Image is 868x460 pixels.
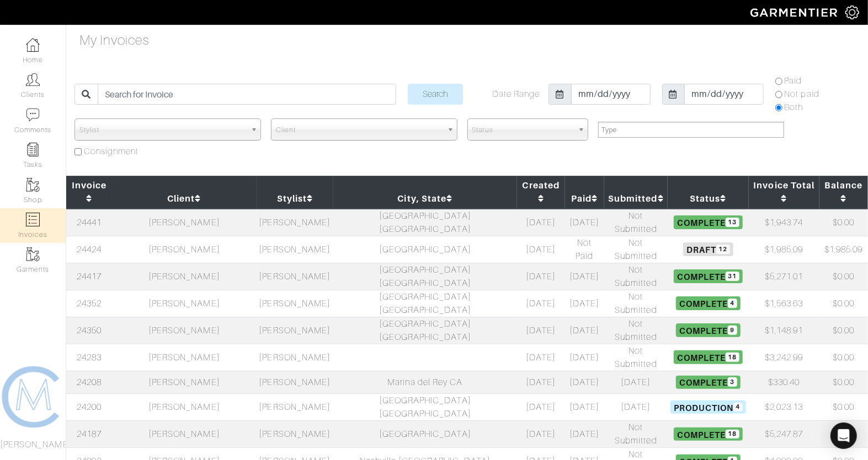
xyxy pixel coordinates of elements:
[492,88,542,101] label: Date Range:
[26,143,40,156] img: reminder-icon-8004d30b9f0a5d33ae49ab947aed9ed385cf756f9e5892f1edd6e32f2345188e.png
[408,84,463,105] input: Search
[819,263,868,290] td: $0.00
[604,371,668,393] td: [DATE]
[676,376,741,389] span: Complete
[98,84,396,105] input: Search for Invoice
[84,145,139,158] label: Consignment
[785,101,803,114] label: Both
[749,344,819,371] td: $3,242.99
[716,245,730,254] span: 12
[517,344,565,371] td: [DATE]
[565,420,604,447] td: [DATE]
[785,74,802,88] label: Paid
[79,119,246,141] span: Stylist
[670,401,747,414] span: Production
[77,429,102,439] a: 24187
[749,393,819,420] td: $2,023.13
[604,344,668,371] td: Not Submitted
[674,215,743,229] span: Complete
[825,180,862,204] a: Balance
[819,317,868,344] td: $0.00
[333,263,517,290] td: [GEOGRAPHIC_DATA] [GEOGRAPHIC_DATA]
[333,371,517,393] td: Marina del Rey CA
[257,290,333,317] td: [PERSON_NAME]
[749,209,819,236] td: $1,943.74
[845,6,859,19] img: gear-icon-white-bd11855cb880d31180b6d7d6211b90ccbf57a29d726f0c71d8c61bd08dd39cc2.png
[674,269,743,283] span: Complete
[26,178,40,192] img: garments-icon-b7da505a4dc4fd61783c78ac3ca0ef83fa9d6f193b1c9dc38574b1d14d53ca28.png
[26,247,40,261] img: garments-icon-b7da505a4dc4fd61783c78ac3ca0ef83fa9d6f193b1c9dc38574b1d14d53ca28.png
[333,209,517,236] td: [GEOGRAPHIC_DATA] [GEOGRAPHIC_DATA]
[819,209,868,236] td: $0.00
[726,272,739,281] span: 31
[472,119,573,141] span: Status
[398,193,453,204] a: City, State
[276,119,443,141] span: Client
[745,3,845,22] img: garmentier-logo-header-white-b43fb05a5012e4ada735d5af1a66efaba907eab6374d6393d1fbf88cb4ef424d.png
[257,317,333,344] td: [PERSON_NAME]
[167,193,201,204] a: Client
[565,344,604,371] td: [DATE]
[517,209,565,236] td: [DATE]
[565,371,604,393] td: [DATE]
[749,371,819,393] td: $330.40
[674,350,743,364] span: Complete
[517,317,565,344] td: [DATE]
[333,317,517,344] td: [GEOGRAPHIC_DATA] [GEOGRAPHIC_DATA]
[277,193,313,204] a: Stylist
[523,180,560,204] a: Created
[819,290,868,317] td: $0.00
[726,430,739,439] span: 18
[517,371,565,393] td: [DATE]
[517,290,565,317] td: [DATE]
[112,263,257,290] td: [PERSON_NAME]
[72,180,106,204] a: Invoice
[571,193,598,204] a: Paid
[819,420,868,447] td: $0.00
[257,344,333,371] td: [PERSON_NAME]
[749,236,819,263] td: $1,985.09
[257,209,333,236] td: [PERSON_NAME]
[112,209,257,236] td: [PERSON_NAME]
[819,393,868,420] td: $0.00
[604,420,668,447] td: Not Submitted
[749,263,819,290] td: $5,271.01
[112,344,257,371] td: [PERSON_NAME]
[749,420,819,447] td: $5,247.87
[112,393,257,420] td: [PERSON_NAME]
[604,236,668,263] td: Not Submitted
[333,420,517,447] td: [GEOGRAPHIC_DATA]
[77,299,102,309] a: 24352
[819,344,868,371] td: $0.00
[565,236,604,263] td: Not Paid
[565,209,604,236] td: [DATE]
[26,73,40,86] img: clients-icon-6bae9207a08558b7cb47a8932f037763ab4055f8c8b6bfacd5dc20c3e0201464.png
[726,218,739,227] span: 13
[112,317,257,344] td: [PERSON_NAME]
[604,209,668,236] td: Not Submitted
[257,263,333,290] td: [PERSON_NAME]
[26,213,40,226] img: orders-icon-0abe47150d42831381b5fb84f609e132dff9fe21cb692f30cb5eec754e2cba89.png
[77,402,102,412] a: 24200
[112,420,257,447] td: [PERSON_NAME]
[77,272,102,282] a: 24417
[257,371,333,393] td: [PERSON_NAME]
[604,263,668,290] td: Not Submitted
[728,377,737,387] span: 3
[26,108,40,122] img: comment-icon-a0a6a9ef722e966f86d9cbdc48e553b5cf19dbc54f86b18d962a5391bc8f6eb6.png
[77,353,102,362] a: 24283
[728,299,737,308] span: 4
[77,326,102,335] a: 24350
[565,290,604,317] td: [DATE]
[676,323,741,337] span: Complete
[608,193,664,204] a: Submitted
[565,317,604,344] td: [DATE]
[257,420,333,447] td: [PERSON_NAME]
[830,423,857,449] div: Open Intercom Messenger
[604,290,668,317] td: Not Submitted
[726,353,739,362] span: 18
[517,393,565,420] td: [DATE]
[333,290,517,317] td: [GEOGRAPHIC_DATA] [GEOGRAPHIC_DATA]
[674,427,743,441] span: Complete
[333,236,517,263] td: [GEOGRAPHIC_DATA]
